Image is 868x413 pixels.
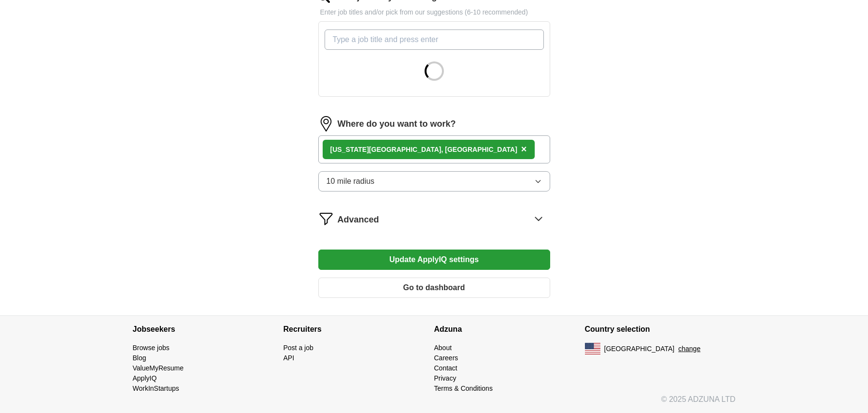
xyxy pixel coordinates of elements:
span: [GEOGRAPHIC_DATA] [604,344,675,354]
span: 10 mile radius [327,176,375,187]
label: Where do you want to work? [338,118,456,131]
a: Post a job [284,344,313,352]
a: About [434,344,452,352]
div: © 2025 ADZUNA LTD [125,394,743,413]
img: location.png [318,116,334,132]
button: × [521,142,527,157]
p: Enter job titles and/or pick from our suggestions (6-10 recommended) [318,7,550,17]
button: change [678,344,700,354]
a: Contact [434,364,457,372]
a: ApplyIQ [133,374,157,382]
h4: Country selection [585,316,736,343]
button: Update ApplyIQ settings [318,250,550,270]
a: Privacy [434,374,456,382]
a: ValueMyResume [133,364,184,372]
img: filter [318,211,334,226]
a: Careers [434,354,458,362]
span: Advanced [338,213,379,226]
button: 10 mile radius [318,171,550,192]
a: WorkInStartups [133,384,179,392]
a: Terms & Conditions [434,384,493,392]
input: Type a job title and press enter [325,29,544,50]
img: US flag [585,343,600,354]
span: × [521,144,527,154]
a: Blog [133,354,146,362]
a: Browse jobs [133,344,170,352]
div: [US_STATE][GEOGRAPHIC_DATA], [GEOGRAPHIC_DATA] [330,145,517,155]
a: API [284,354,295,362]
button: Go to dashboard [318,278,550,298]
